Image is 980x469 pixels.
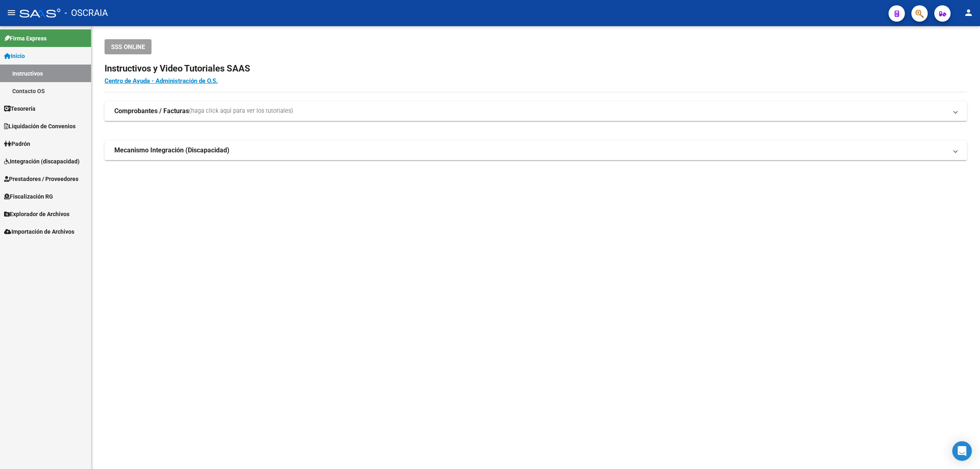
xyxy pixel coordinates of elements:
[4,122,76,131] span: Liquidación de Convenios
[189,107,293,116] span: (haga click aquí para ver los tutoriales)
[4,157,80,166] span: Integración (discapacidad)
[4,34,47,43] span: Firma Express
[4,51,25,60] span: Inicio
[111,43,145,51] span: SSS ONLINE
[114,107,189,116] strong: Comprobantes / Facturas
[4,139,30,148] span: Padrón
[4,210,69,219] span: Explorador de Archivos
[105,141,967,160] mat-expansion-panel-header: Mecanismo Integración (Discapacidad)
[105,77,218,85] a: Centro de Ayuda - Administración de O.S.
[65,4,108,22] span: - OSCRAIA
[105,39,151,54] button: SSS ONLINE
[7,8,16,18] mat-icon: menu
[105,61,967,76] h2: Instructivos y Video Tutoriales SAAS
[4,104,36,113] span: Tesorería
[4,192,53,201] span: Fiscalización RG
[105,101,967,121] mat-expansion-panel-header: Comprobantes / Facturas(haga click aquí para ver los tutoriales)
[964,8,973,18] mat-icon: person
[952,441,972,461] div: Open Intercom Messenger
[4,227,74,236] span: Importación de Archivos
[114,146,229,155] strong: Mecanismo Integración (Discapacidad)
[4,174,78,183] span: Prestadores / Proveedores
